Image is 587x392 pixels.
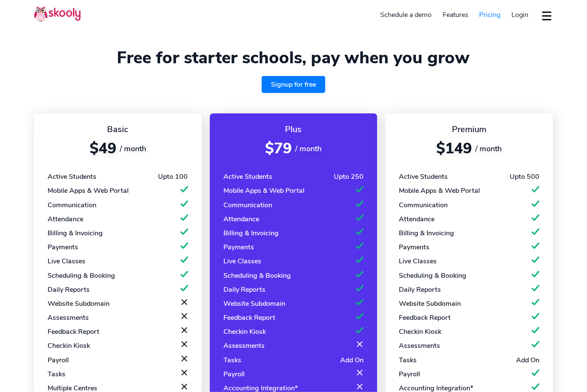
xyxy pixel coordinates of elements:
div: Payments [399,243,429,252]
span: Login [511,10,528,20]
div: Live Classes [399,257,437,266]
div: Attendance [48,214,83,224]
div: Feedback Report [48,327,99,336]
button: dropdown menu [541,6,553,25]
span: Pricing [480,10,501,20]
div: Live Classes [223,257,261,266]
div: Scheduling & Booking [48,271,115,280]
div: Communication [399,200,448,210]
div: Feedback Report [223,313,275,322]
a: Schedule a demo [375,8,437,22]
div: Assessments [48,313,89,322]
span: $149 [437,138,472,158]
div: Feedback Report [399,313,451,322]
div: Communication [48,200,96,210]
span: $79 [265,138,292,158]
div: Communication [223,200,272,210]
div: Scheduling & Booking [399,271,466,280]
div: Upto 500 [510,172,539,181]
div: Assessments [223,341,265,350]
div: Checkin Kiosk [399,327,441,336]
span: $49 [90,138,116,158]
div: Daily Reports [223,285,265,294]
div: Upto 100 [158,172,188,181]
span: / month [476,144,502,154]
div: Scheduling & Booking [223,271,291,280]
div: Plus [223,124,364,135]
img: Skooly [34,6,81,22]
a: Pricing [474,8,506,22]
div: Mobile Apps & Web Portal [223,186,305,195]
h1: Free for starter schools, pay when you grow [34,48,553,68]
div: Checkin Kiosk [48,341,90,350]
div: Tasks [399,355,417,365]
div: Basic [48,124,188,135]
div: Website Subdomain [223,299,285,308]
span: / month [120,144,146,154]
span: / month [296,144,322,154]
div: Tasks [223,355,241,365]
div: Live Classes [48,257,85,266]
div: Payroll [223,369,245,379]
div: Daily Reports [48,285,90,294]
div: Attendance [223,214,259,224]
div: Active Students [223,172,272,181]
div: Active Students [399,172,448,181]
div: Payments [48,243,78,252]
div: Attendance [399,214,435,224]
div: Assessments [399,341,440,350]
a: Signup for free [262,76,325,93]
div: Daily Reports [399,285,441,294]
div: Premium [399,124,539,135]
div: Tasks [48,369,65,379]
div: Add On [516,355,539,365]
div: Upto 250 [334,172,364,181]
a: Features [437,8,474,22]
div: Payments [223,243,254,252]
div: Website Subdomain [48,299,110,308]
div: Website Subdomain [399,299,461,308]
div: Payroll [48,355,69,365]
div: Billing & Invoicing [223,228,279,238]
div: Billing & Invoicing [48,228,103,238]
div: Add On [340,355,364,365]
div: Mobile Apps & Web Portal [399,186,480,195]
div: Billing & Invoicing [399,228,454,238]
div: Active Students [48,172,96,181]
div: Checkin Kiosk [223,327,266,336]
a: Login [506,8,534,22]
div: Mobile Apps & Web Portal [48,186,129,195]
